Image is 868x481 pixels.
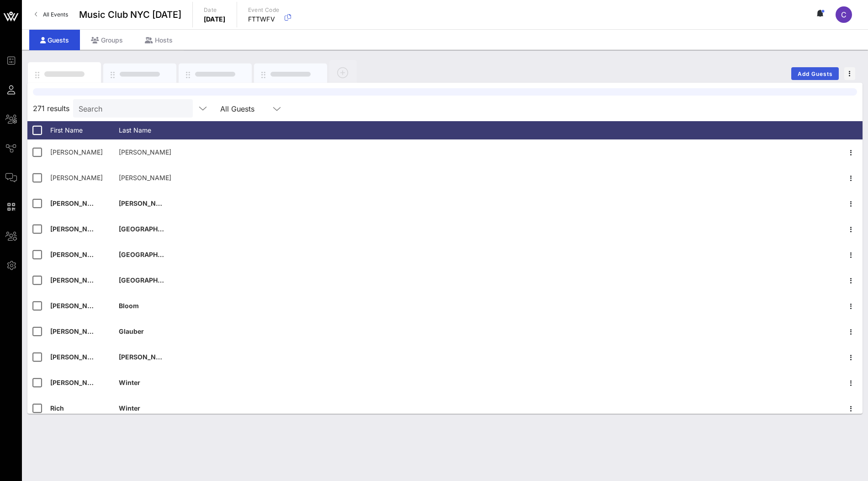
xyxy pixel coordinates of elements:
[119,404,140,412] span: Winter
[50,199,104,207] span: [PERSON_NAME]
[119,199,173,207] span: [PERSON_NAME]
[50,353,104,361] span: [PERSON_NAME]
[119,379,140,386] span: Winter
[119,174,171,182] span: [PERSON_NAME]
[119,251,185,258] span: [GEOGRAPHIC_DATA]
[119,353,173,361] span: [PERSON_NAME]
[50,302,104,310] span: [PERSON_NAME]
[119,121,187,139] div: Last Name
[79,8,181,21] span: Music Club NYC [DATE]
[29,30,80,50] div: Guests
[50,379,104,386] span: [PERSON_NAME]
[836,6,852,23] div: C
[119,327,144,335] span: Glauber
[50,251,104,258] span: [PERSON_NAME]
[248,15,280,24] p: FTTWFV
[841,10,847,19] span: C
[50,404,64,412] span: Rich
[220,105,254,113] div: All Guests
[29,7,74,22] a: All Events
[50,121,119,139] div: First Name
[134,30,184,50] div: Hosts
[797,70,833,77] span: Add Guests
[119,302,139,310] span: Bloom
[204,5,226,15] p: Date
[80,30,134,50] div: Groups
[33,103,69,114] span: 271 results
[791,67,839,80] button: Add Guests
[248,5,280,15] p: Event Code
[50,276,104,284] span: [PERSON_NAME]
[119,225,185,233] span: [GEOGRAPHIC_DATA]
[50,174,103,182] span: [PERSON_NAME]
[204,15,226,24] p: [DATE]
[119,148,171,156] span: [PERSON_NAME]
[215,99,288,118] div: All Guests
[50,148,103,156] span: [PERSON_NAME]
[50,225,104,233] span: [PERSON_NAME]
[119,276,185,284] span: [GEOGRAPHIC_DATA]
[43,11,68,18] span: All Events
[50,327,104,335] span: [PERSON_NAME]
